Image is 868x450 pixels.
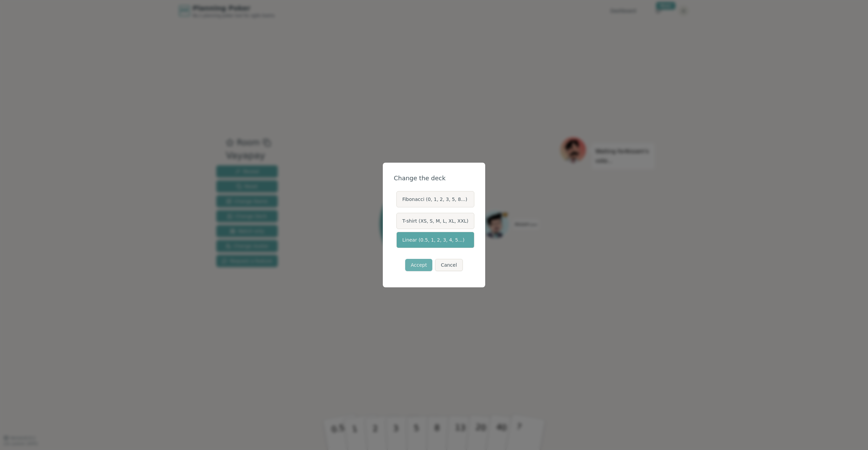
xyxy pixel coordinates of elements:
[435,259,462,271] button: Cancel
[396,232,474,248] label: Linear (0.5, 1, 2, 3, 4, 5...)
[396,191,474,207] label: Fibonacci (0, 1, 2, 3, 5, 8...)
[405,259,432,271] button: Accept
[396,213,474,229] label: T-shirt (XS, S, M, L, XL, XXL)
[394,173,474,183] div: Change the deck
